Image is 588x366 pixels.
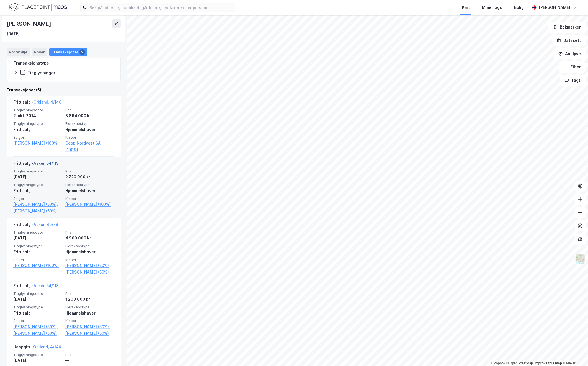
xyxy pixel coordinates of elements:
[13,112,62,119] div: 2. okt. 2014
[13,182,62,187] span: Tinglysningstype
[560,75,586,86] button: Tags
[539,4,570,11] div: [PERSON_NAME]
[535,361,562,365] a: Improve this map
[65,323,114,330] a: [PERSON_NAME] (50%),
[559,61,586,73] button: Filter
[65,244,114,248] span: Eierskapstype
[13,221,58,230] div: Fritt salg -
[13,235,62,241] div: [DATE]
[65,112,114,119] div: 3 894 000 kr
[65,140,114,153] a: Coop Nordvest SA (100%)
[560,339,588,366] div: Kontrollprogram for chat
[33,222,58,227] a: Asker, 49/78
[49,48,87,56] div: Transaksjoner
[506,361,533,365] a: OpenStreetMap
[79,49,85,55] div: 5
[65,330,114,337] a: [PERSON_NAME] (50%)
[13,121,62,126] span: Tinglysningstype
[13,323,62,330] a: [PERSON_NAME] (50%),
[65,182,114,187] span: Eierskapstype
[65,357,114,364] div: —
[13,310,62,316] div: Fritt salg
[560,339,588,366] iframe: Chat Widget
[33,100,61,104] a: Orkland, 4/146
[552,35,586,46] button: Datasett
[65,121,114,126] span: Eierskapstype
[65,235,114,241] div: 4 900 000 kr
[13,201,62,208] a: [PERSON_NAME] (50%),
[13,296,62,303] div: [DATE]
[7,30,20,37] div: [DATE]
[65,269,114,275] a: [PERSON_NAME] (50%)
[65,310,114,316] div: Hjemmelshaver
[13,262,62,269] a: [PERSON_NAME] (100%)
[14,60,49,66] div: Transaksjonstype
[514,4,524,11] div: Bolig
[65,108,114,112] span: Pris
[65,352,114,357] span: Pris
[13,135,62,140] span: Selger
[490,361,505,365] a: Mapbox
[13,244,62,248] span: Tinglysningstype
[27,70,55,75] div: Tinglysninger
[32,48,47,56] div: Roller
[65,201,114,208] a: [PERSON_NAME] (100%)
[13,187,62,194] div: Fritt salg
[65,169,114,174] span: Pris
[13,305,62,310] span: Tinglysningstype
[87,3,235,12] input: Søk på adresse, matrikkel, gårdeiere, leietakere eller personer
[33,344,61,349] a: Orkland, 4/146
[548,22,586,33] button: Bokmerker
[9,2,67,12] img: logo.f888ab2527a4732fd821a326f86c7f29.svg
[65,305,114,310] span: Eierskapstype
[7,48,30,56] div: Portefølje
[13,99,61,108] div: Fritt salg -
[13,230,62,235] span: Tinglysningsdato
[575,254,586,264] img: Z
[13,330,62,337] a: [PERSON_NAME] (50%)
[65,126,114,133] div: Hjemmelshaver
[65,296,114,303] div: 1 200 000 kr
[65,230,114,235] span: Pris
[65,135,114,140] span: Kjøper
[13,291,62,296] span: Tinglysningsdato
[65,257,114,262] span: Kjøper
[13,108,62,112] span: Tinglysningsdato
[13,352,62,357] span: Tinglysningsdato
[65,318,114,323] span: Kjøper
[13,357,62,364] div: [DATE]
[65,187,114,194] div: Hjemmelshaver
[13,160,59,169] div: Fritt salg -
[13,282,59,291] div: Fritt salg -
[65,174,114,180] div: 2 720 000 kr
[65,291,114,296] span: Pris
[554,48,586,59] button: Analyse
[13,318,62,323] span: Selger
[65,196,114,201] span: Kjøper
[65,249,114,255] div: Hjemmelshaver
[13,208,62,214] a: [PERSON_NAME] (50%)
[13,174,62,180] div: [DATE]
[13,249,62,255] div: Fritt salg
[13,169,62,174] span: Tinglysningsdato
[7,19,52,28] div: [PERSON_NAME]
[13,344,61,352] div: Uoppgitt -
[482,4,502,11] div: Mine Tags
[13,257,62,262] span: Selger
[7,87,121,93] div: Transaksjoner (5)
[13,140,62,146] a: [PERSON_NAME] (100%)
[33,283,59,288] a: Asker, 54/113
[13,126,62,133] div: Fritt salg
[462,4,470,11] div: Kart
[13,196,62,201] span: Selger
[33,161,59,166] a: Asker, 54/113
[65,262,114,269] a: [PERSON_NAME] (50%),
